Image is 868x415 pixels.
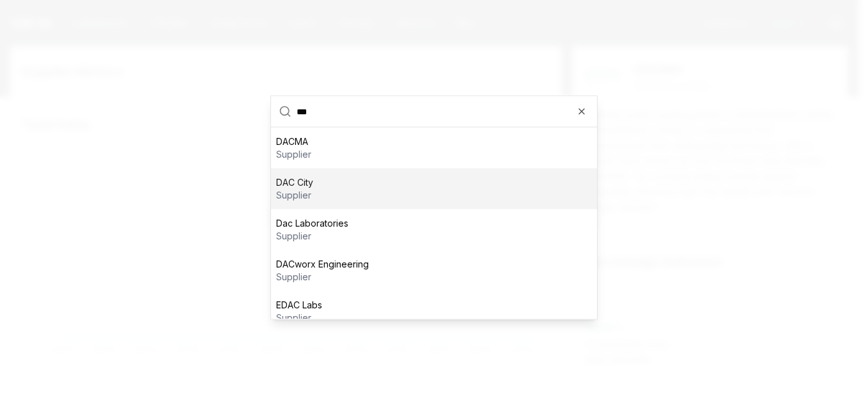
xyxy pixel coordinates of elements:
[276,148,311,161] p: supplier
[276,299,322,312] p: EDAC Labs
[276,189,313,202] p: supplier
[276,176,313,189] p: DAC City
[276,135,311,148] p: DACMA
[276,271,369,283] p: supplier
[276,258,369,271] p: DACworx Engineering
[276,230,348,243] p: supplier
[276,312,322,324] p: supplier
[276,217,348,230] p: Dac Laboratories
